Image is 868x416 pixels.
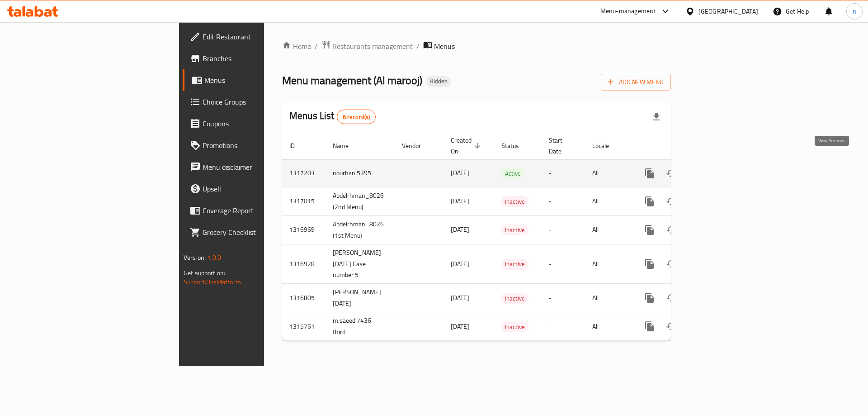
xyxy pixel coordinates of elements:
button: more [639,253,660,275]
span: Get support on: [184,267,225,279]
span: [DATE] [451,195,469,207]
li: / [416,41,420,52]
span: 1.0.0 [207,252,221,263]
td: m.saeed.7436 third [325,312,395,341]
th: Actions [632,132,733,160]
button: Change Status [660,219,682,241]
span: Grocery Checklist [203,227,317,238]
div: Inactive [501,225,528,235]
span: Vendor [402,140,433,151]
span: Inactive [501,225,528,235]
td: nourhan 5395 [325,159,395,187]
span: Active [501,168,524,179]
td: All [585,187,632,215]
span: Coupons [203,118,317,129]
span: Inactive [501,293,528,304]
td: [PERSON_NAME] [DATE] [325,284,395,312]
span: Inactive [501,259,528,269]
div: Inactive [501,196,528,207]
span: 6 record(s) [337,113,376,121]
td: All [585,244,632,284]
div: Export file [646,106,667,128]
td: Abdelrhman_8026 (1st Menu) [325,215,395,244]
nav: breadcrumb [282,40,671,52]
span: Inactive [501,322,528,332]
td: All [585,215,632,244]
div: Total records count [337,110,376,124]
button: more [639,163,660,184]
button: Change Status [660,253,682,275]
button: more [639,219,660,241]
span: [DATE] [451,224,469,235]
td: All [585,284,632,312]
span: [DATE] [451,258,469,270]
table: enhanced table [282,132,733,341]
td: [PERSON_NAME] [DATE] Case number 5 [325,244,395,284]
button: Change Status [660,287,682,309]
span: Add New Menu [608,77,664,88]
a: Promotions [183,134,324,156]
span: Hidden [426,77,451,85]
button: more [639,191,660,212]
button: Add New Menu [601,74,671,91]
a: Upsell [183,178,324,200]
a: Choice Groups [183,91,324,113]
a: Coverage Report [183,200,324,221]
a: Grocery Checklist [183,221,324,243]
span: Choice Groups [203,96,317,107]
span: Status [501,140,531,151]
h2: Menus List [289,109,376,124]
div: Menu-management [600,6,656,17]
span: [DATE] [451,320,469,332]
td: All [585,312,632,341]
span: ID [289,140,307,151]
td: - [542,312,585,341]
span: Promotions [203,140,317,151]
span: Menu disclaimer [203,162,317,172]
span: Coverage Report [203,205,317,216]
span: [DATE] [451,167,469,179]
span: Menu management ( Al marooj ) [282,70,422,91]
span: Locale [592,140,621,151]
span: Restaurants management [332,41,413,52]
span: [DATE] [451,292,469,304]
button: Change Status [660,191,682,212]
td: - [542,284,585,312]
a: Menus [183,69,324,91]
span: Menus [204,75,317,86]
span: Name [333,140,360,151]
span: n [853,6,856,16]
span: Created On [451,135,483,157]
button: more [639,316,660,337]
button: Change Status [660,316,682,337]
div: Hidden [426,76,451,87]
a: Edit Restaurant [183,26,324,48]
td: - [542,244,585,284]
span: Edit Restaurant [203,31,317,42]
td: - [542,159,585,187]
span: Inactive [501,196,528,207]
span: Branches [203,53,317,64]
button: more [639,287,660,309]
span: Version: [184,252,206,263]
a: Support.OpsPlatform [184,276,241,288]
span: Menus [434,41,455,52]
td: All [585,159,632,187]
span: Upsell [203,183,317,194]
span: Start Date [549,135,574,157]
a: Branches [183,48,324,69]
td: Abdelrhman_8026 (2nd Menu) [325,187,395,215]
a: Restaurants management [321,40,413,52]
div: [GEOGRAPHIC_DATA] [698,6,758,16]
td: - [542,215,585,244]
td: - [542,187,585,215]
a: Menu disclaimer [183,156,324,178]
a: Coupons [183,113,324,134]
